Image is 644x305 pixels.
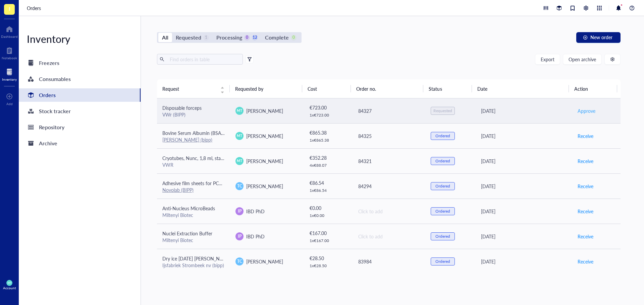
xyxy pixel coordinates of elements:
span: MT [8,282,11,284]
span: Receive [578,182,593,190]
span: MT [237,108,242,113]
div: Ordered [435,183,450,189]
span: [PERSON_NAME] [246,107,283,114]
a: [PERSON_NAME] (bipp) [162,136,212,143]
div: Click to add [358,233,420,240]
div: [DATE] [481,107,567,115]
th: Requested by [230,79,303,98]
div: [DATE] [481,208,567,215]
td: 84327 [352,98,425,124]
div: 0 [291,35,297,41]
a: Inventory [2,67,17,81]
span: New order [590,34,612,40]
div: 4 x € 88.07 [310,163,347,168]
div: 1 [203,35,209,41]
div: Stock tracker [39,106,71,116]
div: Requested [176,33,201,42]
span: IBD PhD [246,233,265,240]
button: Export [535,54,560,65]
div: Complete [265,33,288,42]
span: TC [237,183,242,189]
div: 1 x € 723.00 [310,112,347,118]
a: Notebook [2,45,17,60]
td: Click to add [352,199,425,224]
span: IP [238,233,241,239]
a: Dashboard [1,24,18,39]
div: € 0.00 [310,204,347,212]
a: Freezers [19,56,141,70]
div: € 167.00 [310,229,347,237]
span: TC [237,258,242,264]
input: Find orders in table [167,54,240,64]
span: Receive [578,132,593,140]
div: Dashboard [1,34,18,39]
th: Order no. [351,79,424,98]
div: 84325 [358,132,420,140]
div: Consumables [39,74,71,84]
td: 84325 [352,123,425,148]
button: Receive [577,181,594,192]
div: VWr (BIPP) [162,111,225,118]
div: Archive [39,139,57,148]
div: Requested [433,108,452,113]
div: Ordered [435,234,450,239]
div: 1 x € 865.38 [310,138,347,143]
td: 83984 [352,249,425,274]
th: Cost [302,79,351,98]
span: Cryotubes, Nunc, 1,8 ml, starfoot round [162,155,245,161]
span: MT [237,133,242,138]
div: 12 [252,35,258,41]
div: 1 x € 167.00 [310,238,347,243]
div: Inventory [2,77,17,81]
div: Miltenyi Biotec [162,212,225,218]
div: Miltenyi Biotec [162,237,225,243]
div: 84294 [358,182,420,190]
span: Nuclei Extraction Buffer [162,230,212,237]
span: I [9,4,10,13]
div: segmented control [157,32,302,43]
a: Stock tracker [19,104,141,118]
span: [PERSON_NAME] [246,183,283,189]
div: VWR [162,162,225,168]
div: 84327 [358,107,420,115]
div: Ijsfabriek Strombeek nv (bipp) [162,262,225,268]
div: Ordered [435,158,450,164]
a: Archive [19,137,141,150]
div: Ordered [435,133,450,139]
a: Orders [19,88,141,102]
button: Approve [577,105,596,116]
span: [PERSON_NAME] [246,158,283,164]
span: IP [238,208,241,214]
div: Notebook [2,56,17,60]
div: € 352.28 [310,154,347,161]
div: Click to add [358,208,420,215]
span: Receive [578,208,593,215]
th: Status [423,79,472,98]
div: 83984 [358,258,420,265]
div: € 86.54 [310,179,347,186]
div: [DATE] [481,132,567,140]
th: Date [472,79,569,98]
div: 1 x € 0.00 [310,213,347,218]
button: Receive [577,256,594,267]
span: Dry ice [DATE] [PERSON_NAME] [162,255,231,262]
span: Open archive [569,57,596,62]
button: Receive [577,131,594,141]
div: Processing [216,33,242,42]
span: [PERSON_NAME] [246,133,283,139]
span: Disposable forceps [162,104,202,111]
a: Orders [27,4,42,12]
div: All [162,33,168,42]
span: IBD PhD [246,208,265,215]
a: Consumables [19,72,141,86]
span: Receive [578,157,593,165]
button: Receive [577,206,594,217]
div: [DATE] [481,182,567,190]
th: Action [569,79,618,98]
div: € 28.50 [310,254,347,262]
span: Receive [578,258,593,265]
div: Inventory [19,32,141,46]
div: Repository [39,123,64,132]
span: [PERSON_NAME] [246,258,283,265]
div: € 723.00 [310,104,347,111]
